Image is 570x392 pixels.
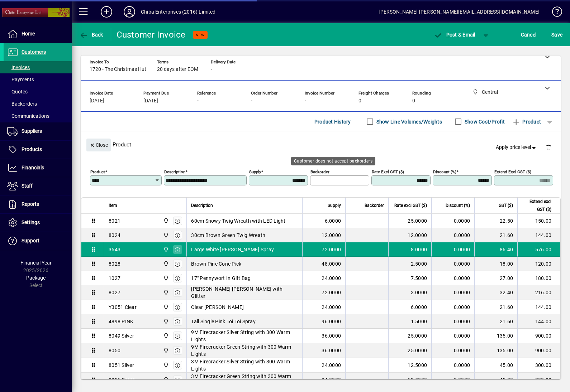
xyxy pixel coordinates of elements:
div: 6.0000 [393,304,427,311]
td: 22.50 [474,214,517,228]
td: 144.00 [517,314,560,329]
div: 12.5000 [393,362,427,369]
div: 8051 Silver [109,362,134,369]
span: Products [22,146,42,152]
td: 0.0000 [431,257,474,271]
span: 9M Firecracker Green String with 300 Warm Lights [191,343,298,358]
span: 60cm Snowy Twig Wreath with LED Light [191,217,285,224]
span: - [305,98,306,104]
span: Discount (%) [446,202,470,209]
div: 2.5000 [393,260,427,267]
span: Settings [22,219,40,225]
span: Cancel [521,29,537,40]
a: Reports [4,195,72,213]
td: 900.00 [517,329,560,343]
div: Product [81,131,561,158]
span: 17" Pennywort In Gift Bag [191,275,251,282]
td: 0.0000 [431,329,474,343]
span: Clear [PERSON_NAME] [191,304,244,311]
td: 576.00 [517,242,560,257]
div: 1.5000 [393,318,427,325]
td: 45.00 [474,373,517,387]
a: Backorders [4,98,72,110]
button: Product [508,115,545,128]
div: 3.0000 [393,289,427,296]
button: Add [95,5,118,18]
span: Central [161,303,170,311]
span: Payments [7,77,34,82]
app-page-header-button: Close [85,141,113,148]
div: 25.0000 [393,332,427,339]
td: 0.0000 [431,228,474,242]
span: Rate excl GST ($) [394,202,427,209]
span: Central [161,246,170,253]
td: 0.0000 [431,271,474,285]
span: [PERSON_NAME] [PERSON_NAME] with Glitter [191,285,298,300]
div: 8.0000 [393,246,427,253]
div: 8050 [109,347,120,354]
mat-label: Backorder [310,169,329,174]
span: GST ($) [499,202,513,209]
div: 8049 Silver [109,332,134,339]
button: Post & Email [430,28,479,41]
td: 0.0000 [431,214,474,228]
mat-label: Product [90,169,105,174]
span: Product History [314,116,351,127]
button: Product History [312,115,354,128]
div: 8021 [109,217,120,224]
span: Central [161,217,170,225]
mat-label: Supply [249,169,261,174]
td: 21.60 [474,300,517,314]
a: Products [4,141,72,159]
span: 30cm Brown Green Twig Wreath [191,232,265,239]
app-page-header-button: Delete [540,144,557,150]
span: Suppliers [22,128,42,134]
span: Backorder [365,202,384,209]
div: 25.0000 [393,347,427,354]
span: 12.0000 [322,232,341,239]
div: 25.0000 [393,217,427,224]
div: Chiba Enterprises (2016) Limited [141,6,216,18]
span: Backorders [7,101,37,107]
button: Profile [118,5,141,18]
a: Knowledge Base [547,1,561,25]
td: 18.00 [474,257,517,271]
button: Delete [540,139,557,156]
span: - [251,98,252,104]
td: 144.00 [517,228,560,242]
td: 150.00 [517,214,560,228]
span: Supply [328,202,341,209]
span: ave [551,29,562,40]
button: Cancel [519,28,538,41]
div: 7.5000 [393,275,427,282]
a: Staff [4,177,72,195]
td: 45.00 [474,358,517,373]
span: 36.0000 [322,347,341,354]
button: Apply price level [493,141,540,154]
span: 48.0000 [322,260,341,267]
td: 180.00 [517,271,560,285]
td: 120.00 [517,257,560,271]
span: S [551,32,554,38]
td: 0.0000 [431,300,474,314]
span: ost & Email [434,32,475,38]
td: 300.00 [517,373,560,387]
span: Product [512,116,541,127]
span: Central [161,289,170,296]
div: 3543 [109,246,120,253]
td: 0.0000 [431,373,474,387]
td: 0.0000 [431,358,474,373]
span: Tall Single Pink Toi Toi Spray [191,318,256,325]
span: 72.0000 [322,246,341,253]
div: Customer does not accept backorders [291,157,375,165]
span: 6.0000 [325,217,341,224]
td: 32.40 [474,285,517,300]
span: Apply price level [496,144,537,151]
td: 0.0000 [431,242,474,257]
a: Payments [4,73,72,86]
div: 12.5000 [393,376,427,383]
a: Financials [4,159,72,177]
div: 8024 [109,232,120,239]
td: 216.00 [517,285,560,300]
td: 300.00 [517,358,560,373]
